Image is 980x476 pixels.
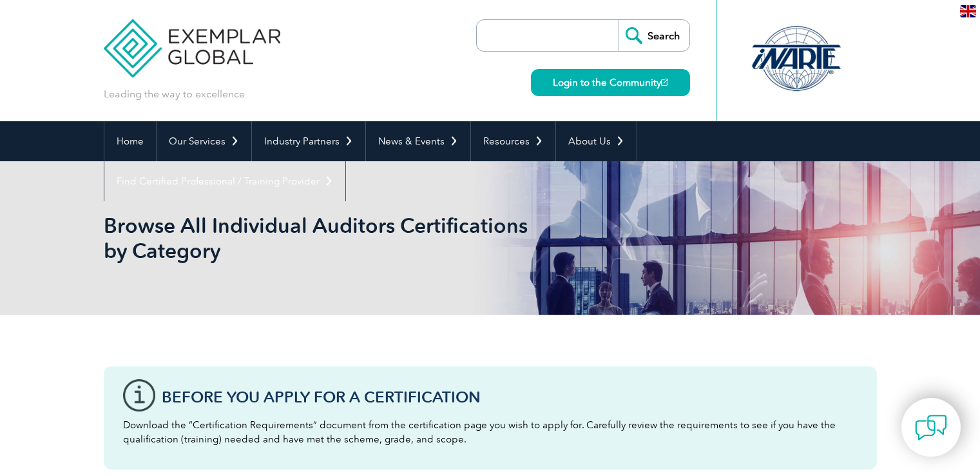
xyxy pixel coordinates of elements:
img: en [960,5,976,17]
p: Leading the way to excellence [104,87,245,101]
a: Resources [471,121,555,161]
a: News & Events [366,121,470,161]
p: Download the “Certification Requirements” document from the certification page you wish to apply ... [123,418,858,446]
a: Find Certified Professional / Training Provider [104,161,345,201]
a: About Us [556,121,637,161]
input: Search [619,20,689,51]
img: contact-chat.png [915,412,947,444]
a: Industry Partners [252,121,365,161]
h1: Browse All Individual Auditors Certifications by Category [104,213,599,263]
img: open_square.png [661,79,668,86]
h3: Before You Apply For a Certification [162,389,858,405]
a: Home [104,121,156,161]
a: Our Services [157,121,251,161]
a: Login to the Community [531,69,690,96]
